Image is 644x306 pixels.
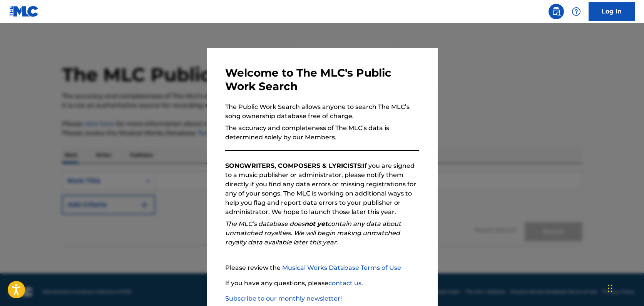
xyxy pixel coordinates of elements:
[328,279,361,287] a: contact us
[608,277,612,300] div: Drag
[282,264,401,271] a: Musical Works Database Terms of Use
[225,124,419,142] p: The accuracy and completeness of The MLC’s data is determined solely by our Members.
[225,263,419,273] p: Please review the
[225,161,419,217] p: If you are signed to a music publisher or administrator, please notify them directly if you find ...
[225,162,363,169] strong: SONGWRITERS, COMPOSERS & LYRICISTS:
[552,7,561,16] img: search
[225,295,342,302] a: Subscribe to our monthly newsletter!
[569,4,584,19] div: Help
[9,6,39,17] img: MLC Logo
[225,102,419,121] p: The Public Work Search allows anyone to search The MLC’s song ownership database free of charge.
[589,2,635,21] a: Log In
[225,220,401,246] em: The MLC’s database does contain any data about unmatched royalties. We will begin making unmatche...
[225,66,419,93] h3: Welcome to The MLC's Public Work Search
[572,7,581,16] img: help
[606,269,644,306] iframe: Chat Widget
[549,4,564,19] a: Public Search
[225,279,419,288] p: If you have any questions, please .
[304,220,328,227] strong: not yet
